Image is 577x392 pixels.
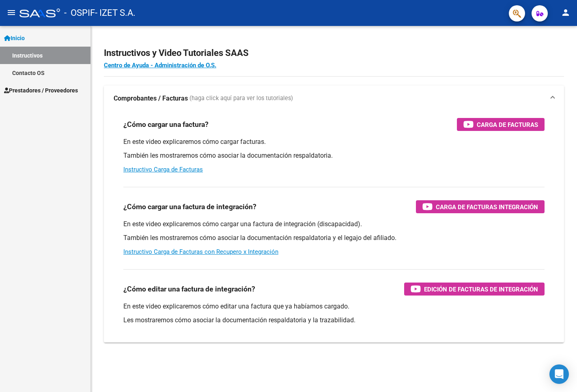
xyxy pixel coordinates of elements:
[123,137,545,146] p: En este video explicaremos cómo cargar facturas.
[549,364,569,384] div: Open Intercom Messenger
[123,201,256,212] h3: ¿Cómo cargar una factura de integración?
[104,111,564,343] div: Comprobantes / Facturas (haga click aquí para ver los tutoriales)
[416,200,545,213] button: Carga de Facturas Integración
[457,118,545,131] button: Carga de Facturas
[123,119,209,130] h3: ¿Cómo cargar una factura?
[123,302,545,311] p: En este video explicaremos cómo editar una factura que ya habíamos cargado.
[123,220,545,229] p: En este video explicaremos cómo cargar una factura de integración (discapacidad).
[561,8,571,17] mat-icon: person
[6,8,16,17] mat-icon: menu
[114,94,188,103] strong: Comprobantes / Facturas
[104,86,564,111] mat-expansion-panel-header: Comprobantes / Facturas (haga click aquí para ver los tutoriales)
[4,34,25,43] span: Inicio
[4,86,78,95] span: Prestadores / Proveedores
[104,62,216,69] a: Centro de Ayuda - Administración de O.S.
[477,120,538,130] span: Carga de Facturas
[436,202,538,212] span: Carga de Facturas Integración
[404,283,545,296] button: Edición de Facturas de integración
[123,248,278,255] a: Instructivo Carga de Facturas con Recupero x Integración
[123,233,545,242] p: También les mostraremos cómo asociar la documentación respaldatoria y el legajo del afiliado.
[123,151,545,160] p: También les mostraremos cómo asociar la documentación respaldatoria.
[95,4,136,22] span: - IZET S.A.
[123,166,203,173] a: Instructivo Carga de Facturas
[189,94,293,103] span: (haga click aquí para ver los tutoriales)
[104,45,564,61] h2: Instructivos y Video Tutoriales SAAS
[123,283,255,295] h3: ¿Cómo editar una factura de integración?
[64,4,95,22] span: - OSPIF
[123,316,545,325] p: Les mostraremos cómo asociar la documentación respaldatoria y la trazabilidad.
[424,284,538,294] span: Edición de Facturas de integración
